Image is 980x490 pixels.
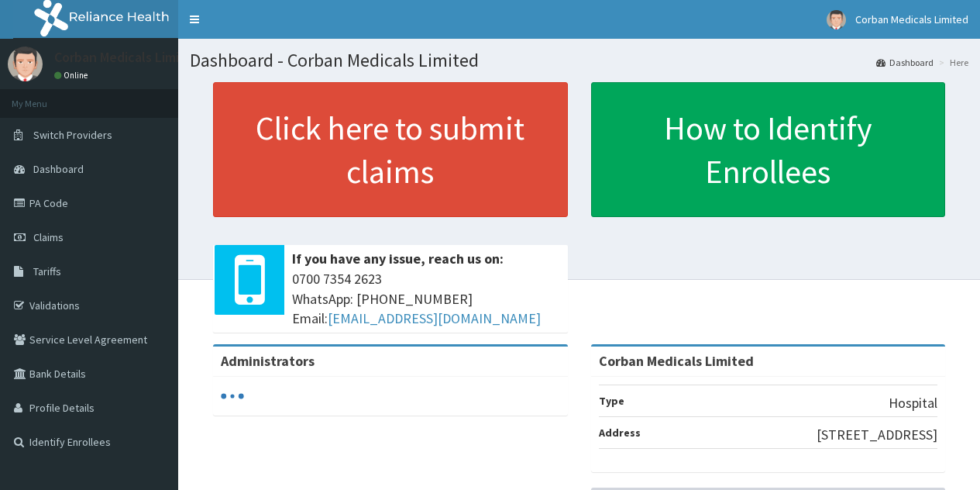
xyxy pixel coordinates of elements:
[292,269,560,329] span: 0700 7354 2623 WhatsApp: [PHONE_NUMBER] Email:
[855,12,968,26] span: Corban Medicals Limited
[54,70,91,81] a: Online
[935,56,968,69] li: Here
[190,50,968,71] h1: Dashboard - Corban Medicals Limited
[8,47,43,81] img: User Image
[213,82,568,217] a: Click here to submit claims
[827,10,846,29] img: User Image
[599,426,641,440] b: Address
[221,352,315,370] b: Administrators
[33,128,112,142] span: Switch Providers
[876,56,934,69] a: Dashboard
[292,250,504,267] b: If you have any issue, reach us on:
[33,162,84,176] span: Dashboard
[599,352,754,370] strong: Corban Medicals Limited
[817,425,937,445] p: [STREET_ADDRESS]
[33,264,61,278] span: Tariffs
[221,385,244,408] svg: audio-loading
[599,394,624,408] b: Type
[54,50,201,64] p: Corban Medicals Limited
[889,393,937,413] p: Hospital
[33,230,64,244] span: Claims
[328,309,541,327] a: [EMAIL_ADDRESS][DOMAIN_NAME]
[591,82,946,217] a: How to Identify Enrollees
